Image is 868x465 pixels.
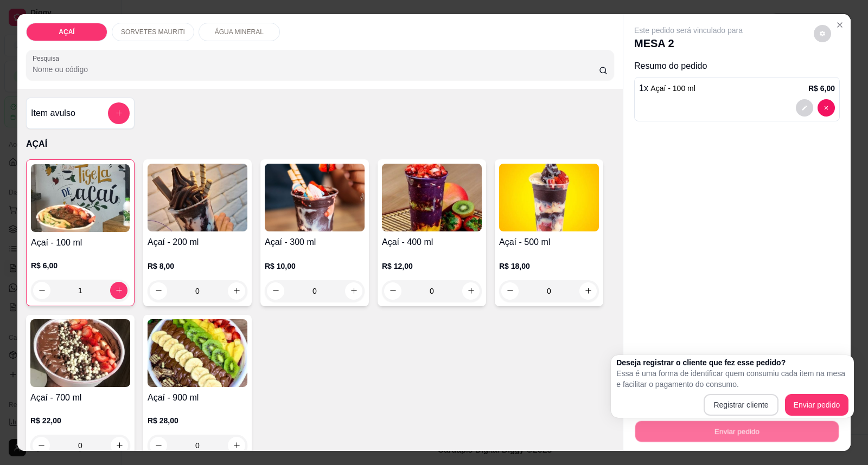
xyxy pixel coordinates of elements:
[796,99,813,117] button: decrease-product-quantity
[148,391,247,404] h4: Açaí - 900 ml
[634,25,743,36] p: Este pedido será vinculado para
[33,64,599,75] input: Pesquisa
[31,164,130,232] img: product-image
[382,164,482,231] img: product-image
[616,368,848,390] p: Essa é uma forma de identificar quem consumiu cada item na mesa e facilitar o pagamento do consumo.
[635,421,839,442] button: Enviar pedido
[499,164,599,231] img: product-image
[499,261,599,272] p: R$ 18,00
[808,83,835,94] p: R$ 6,00
[148,319,247,387] img: product-image
[265,261,365,272] p: R$ 10,00
[148,261,247,272] p: R$ 8,00
[215,28,264,36] p: ÁGUA MINERAL
[382,261,482,272] p: R$ 12,00
[33,54,63,63] label: Pesquisa
[108,102,130,124] button: add-separate-item
[31,260,130,271] p: R$ 6,00
[59,28,74,36] p: AÇAÍ
[121,28,185,36] p: SORVETES MAURITI
[26,138,614,151] p: AÇAÍ
[650,84,695,93] span: Açaí - 100 ml
[31,236,130,249] h4: Açaí - 100 ml
[818,99,835,117] button: decrease-product-quantity
[265,236,365,249] h4: Açaí - 300 ml
[148,415,247,426] p: R$ 28,00
[30,415,130,426] p: R$ 22,00
[785,394,849,416] button: Enviar pedido
[148,164,247,231] img: product-image
[265,164,365,231] img: product-image
[639,82,695,95] p: 1 x
[31,107,75,120] h4: Item avulso
[634,60,840,73] p: Resumo do pedido
[382,236,482,249] h4: Açaí - 400 ml
[616,357,848,368] h2: Deseja registrar o cliente que fez esse pedido?
[704,394,778,416] button: Registrar cliente
[831,16,848,34] button: Close
[30,391,130,404] h4: Açaí - 700 ml
[148,236,247,249] h4: Açaí - 200 ml
[814,25,831,42] button: decrease-product-quantity
[634,36,743,51] p: MESA 2
[30,319,130,387] img: product-image
[499,236,599,249] h4: Açaí - 500 ml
